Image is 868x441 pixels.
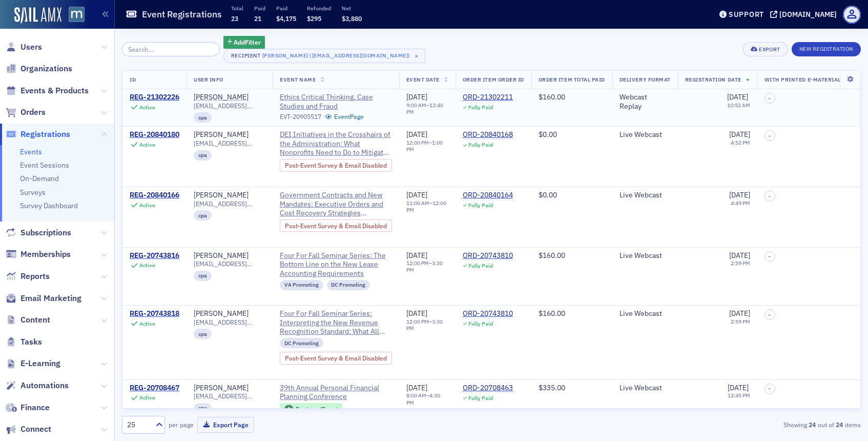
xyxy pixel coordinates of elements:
span: – [768,95,771,102]
span: Event Name [280,76,316,83]
span: – [768,386,771,392]
div: Showing out of items [622,420,861,429]
span: [DATE] [729,190,750,199]
span: Event Date [406,76,440,83]
a: Events [20,147,42,156]
span: – [768,133,771,139]
span: [EMAIL_ADDRESS][DOMAIN_NAME] [194,139,265,147]
span: [EMAIL_ADDRESS][DOMAIN_NAME] [194,318,265,326]
span: – [768,253,771,259]
span: $160.00 [539,251,565,260]
div: cpa [194,403,212,413]
span: × [412,51,421,61]
span: [DATE] [727,92,748,102]
span: [EMAIL_ADDRESS][DOMAIN_NAME] [194,102,265,110]
span: Events & Products [20,85,89,96]
div: EVT-20905517 [280,113,321,121]
div: Support [729,10,764,19]
span: Users [20,42,42,53]
div: – [406,200,448,213]
button: [DOMAIN_NAME] [770,11,840,18]
span: With Printed E-Materials [764,76,844,83]
a: 39th Annual Personal Financial Planning Conference [280,384,392,402]
h1: Event Registrations [142,8,222,21]
a: ORD-21302211 [463,93,513,102]
img: SailAMX [14,7,61,24]
div: – [406,318,448,332]
a: On-Demand [20,174,59,183]
p: Paid [254,5,265,12]
div: Active [139,202,155,209]
span: Reports [20,271,50,282]
div: – [406,102,448,115]
div: Active [139,142,155,148]
span: [EMAIL_ADDRESS][DOMAIN_NAME] [194,200,265,208]
a: [PERSON_NAME] [194,251,249,260]
a: Memberships [6,249,71,260]
time: 12:00 PM [406,139,429,146]
span: Subscriptions [20,227,71,238]
span: $4,175 [276,14,296,23]
a: REG-20743816 [130,251,179,260]
span: [EMAIL_ADDRESS][DOMAIN_NAME] [194,392,265,400]
a: View Homepage [61,7,85,24]
span: – [768,312,771,318]
a: Connect [6,424,51,435]
strong: 24 [834,420,845,429]
span: [DATE] [729,251,750,260]
button: Export Page [197,417,254,433]
a: New Registration [792,44,861,53]
span: [DATE] [729,309,750,318]
span: Memberships [20,249,71,260]
label: per page [169,420,194,429]
a: Event Sessions [20,161,69,170]
div: [PERSON_NAME] [194,93,249,102]
a: [PERSON_NAME] [194,384,249,393]
a: Four For Fall Seminar Series: Interpreting the New Revenue Recognition Standard: What All CPA’s N... [280,309,392,336]
a: Tasks [6,336,42,348]
a: ORD-20840164 [463,191,513,200]
time: 12:40 PM [406,102,443,115]
span: Organizations [20,63,72,74]
span: 23 [231,14,238,23]
button: Export [743,42,788,56]
a: Email Marketing [6,293,81,304]
span: Orders [20,107,46,118]
span: Government Contracts and New Mandates: Executive Orders and Cost Recovery Strategies Explained (i... [280,191,392,218]
a: Automations [6,380,69,391]
span: [DATE] [406,251,427,260]
span: Content [20,314,50,326]
span: User Info [194,76,223,83]
a: Finance [6,402,50,413]
div: Active [139,394,155,401]
a: ORD-20743810 [463,309,513,318]
time: 1:00 PM [406,139,443,153]
div: Recipient [231,52,261,59]
time: 3:30 PM [406,259,443,273]
div: Fully Paid [468,142,493,148]
a: Reports [6,271,50,282]
div: REG-20840180 [130,130,179,139]
a: REG-20708467 [130,384,179,393]
a: Orders [6,107,46,118]
time: 12:00 PM [406,318,429,325]
div: Fully Paid [468,104,493,111]
div: – [406,139,448,153]
div: Active [139,104,155,111]
button: AddFilter [223,36,265,49]
div: REG-20743818 [130,309,179,318]
a: ORD-20743810 [463,251,513,260]
time: 12:00 PM [406,199,446,213]
p: Total [231,5,243,12]
div: cpa [194,150,212,161]
span: Tasks [20,336,42,348]
span: 21 [254,14,261,23]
